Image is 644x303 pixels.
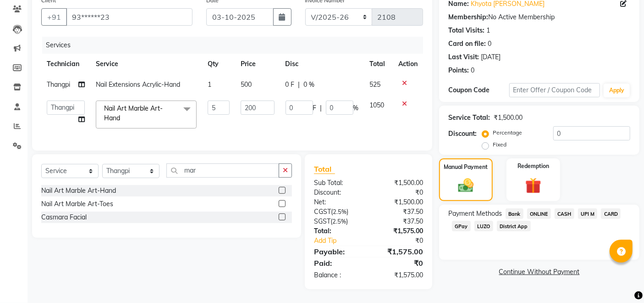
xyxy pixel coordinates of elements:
[41,199,113,209] div: Nail Art Marble Art-Toes
[448,26,484,35] div: Total Visits:
[448,85,509,95] div: Coupon Code
[333,208,347,215] span: 2.5%
[448,209,502,219] span: Payment Methods
[90,54,202,74] th: Service
[307,226,369,236] div: Total:
[493,140,506,149] label: Fixed
[307,270,369,280] div: Balance :
[448,39,486,49] div: Card on file:
[520,176,546,196] img: _gift.svg
[509,83,600,97] input: Enter Offer / Coupon Code
[393,54,423,74] th: Action
[104,104,163,122] span: Nail Art Marble Art-Hand
[370,101,385,109] span: 1050
[604,84,630,97] button: Apply
[517,162,549,170] label: Redemption
[41,186,116,196] div: Nail Art Marble Art-Hand
[208,80,211,89] span: 1
[332,218,346,225] span: 2.5%
[448,66,469,75] div: Points:
[379,236,430,246] div: ₹0
[298,80,300,90] span: |
[120,114,124,122] a: x
[47,80,70,89] span: Thangpi
[307,246,369,257] div: Payable:
[601,208,621,219] span: CARD
[320,103,322,113] span: |
[202,54,236,74] th: Qty
[66,8,193,26] input: Search by Name/Mobile/Email/Code
[314,217,330,225] span: SGST
[307,207,369,217] div: ( )
[441,267,638,277] a: Continue Without Payment
[555,208,574,219] span: CASH
[307,178,369,188] div: Sub Total:
[486,26,490,35] div: 1
[369,226,430,236] div: ₹1,575.00
[307,258,369,269] div: Paid:
[474,221,493,231] span: LUZO
[488,39,491,49] div: 0
[307,217,369,226] div: ( )
[448,113,490,123] div: Service Total:
[241,80,252,89] span: 500
[41,8,67,26] button: +91
[448,52,479,62] div: Last Visit:
[448,12,630,22] div: No Active Membership
[304,80,315,90] span: 0 %
[313,103,317,113] span: F
[370,80,381,89] span: 525
[369,270,430,280] div: ₹1,575.00
[369,207,430,217] div: ₹37.50
[235,54,280,74] th: Price
[448,12,488,22] div: Membership:
[481,52,501,62] div: [DATE]
[578,208,598,219] span: UPI M
[369,258,430,269] div: ₹0
[493,129,522,137] label: Percentage
[471,66,474,75] div: 0
[307,197,369,207] div: Net:
[444,163,488,171] label: Manual Payment
[448,129,477,139] div: Discount:
[353,103,359,113] span: %
[280,54,364,74] th: Disc
[453,177,478,195] img: _cash.svg
[452,221,471,231] span: GPay
[369,246,430,257] div: ₹1,575.00
[314,208,331,216] span: CGST
[42,37,430,54] div: Services
[506,208,523,219] span: Bank
[364,54,393,74] th: Total
[286,80,295,90] span: 0 F
[307,236,379,246] a: Add Tip
[494,113,523,123] div: ₹1,500.00
[41,213,87,222] div: Casmara Facial
[96,80,180,89] span: Nail Extensions Acrylic-Hand
[497,221,531,231] span: District App
[369,197,430,207] div: ₹1,500.00
[307,188,369,197] div: Discount:
[41,54,90,74] th: Technician
[166,163,279,178] input: Search or Scan
[527,208,551,219] span: ONLINE
[369,217,430,226] div: ₹37.50
[314,164,335,174] span: Total
[369,178,430,188] div: ₹1,500.00
[369,188,430,197] div: ₹0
